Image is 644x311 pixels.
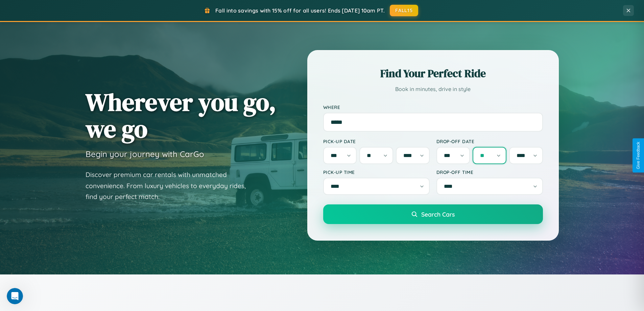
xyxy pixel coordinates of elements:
label: Drop-off Time [436,169,543,175]
label: Where [323,104,543,110]
label: Pick-up Time [323,169,430,175]
iframe: Intercom live chat [7,288,23,304]
h3: Begin your journey with CarGo [86,149,204,159]
p: Book in minutes, drive in style [323,84,543,94]
span: Search Cars [421,210,455,218]
button: FALL15 [390,5,418,16]
p: Discover premium car rentals with unmatched convenience. From luxury vehicles to everyday rides, ... [86,169,255,202]
label: Pick-up Date [323,138,430,144]
button: Search Cars [323,204,543,224]
label: Drop-off Date [436,138,543,144]
div: Give Feedback [636,142,641,169]
h1: Wherever you go, we go [86,89,276,142]
h2: Find Your Perfect Ride [323,66,543,81]
span: Fall into savings with 15% off for all users! Ends [DATE] 10am PT. [215,7,385,14]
